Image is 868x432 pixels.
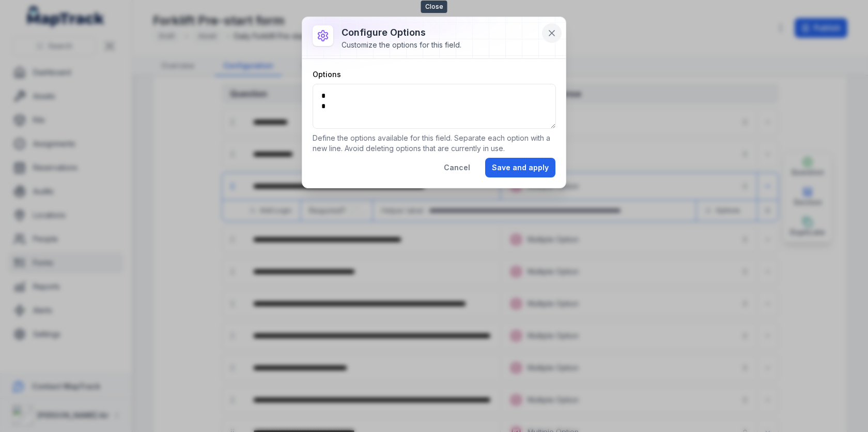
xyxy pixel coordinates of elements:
p: Define the options available for this field. Separate each option with a new line. Avoid deleting... [313,133,555,154]
div: Customize the options for this field. [342,40,461,50]
button: Save and apply [485,158,555,177]
button: Cancel [437,158,477,177]
h3: Configure options [342,25,461,40]
span: Close [421,1,447,13]
label: Options [313,69,341,80]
